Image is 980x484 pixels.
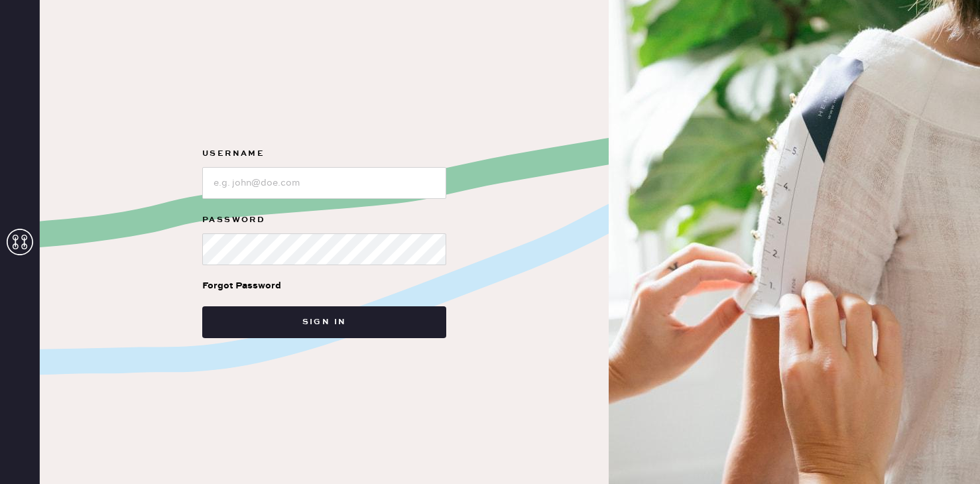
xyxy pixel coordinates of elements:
label: Password [202,212,446,228]
div: Forgot Password [202,278,281,293]
input: e.g. john@doe.com [202,167,446,199]
button: Sign in [202,306,446,338]
label: Username [202,146,446,162]
a: Forgot Password [202,265,281,306]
